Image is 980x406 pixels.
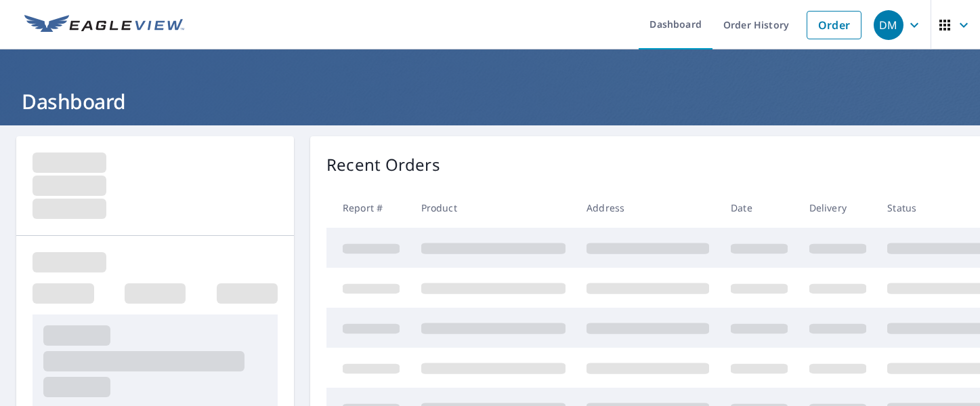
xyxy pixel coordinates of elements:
[410,188,576,228] th: Product
[807,11,861,39] a: Order
[576,188,720,228] th: Address
[326,188,410,228] th: Report #
[874,10,903,40] div: DM
[326,153,440,177] p: Recent Orders
[720,188,798,228] th: Date
[16,87,964,115] h1: Dashboard
[798,188,877,228] th: Delivery
[24,15,184,35] img: EV Logo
